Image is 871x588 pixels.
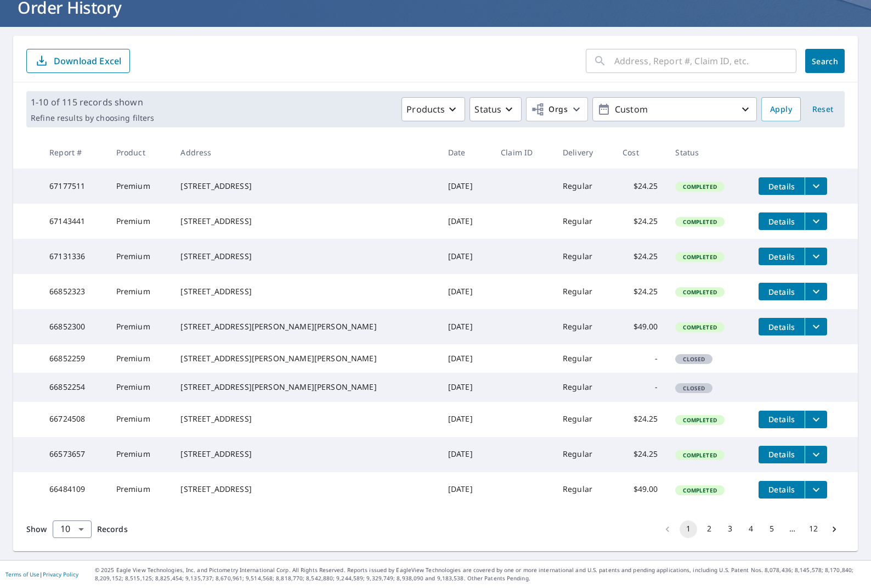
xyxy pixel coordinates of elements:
span: Closed [676,384,711,392]
td: 66852259 [41,344,108,373]
td: Premium [108,309,172,344]
td: 66724508 [41,402,108,437]
span: Reset [810,103,836,116]
button: detailsBtn-67131336 [759,248,805,265]
td: Regular [554,169,614,204]
button: filesDropdownBtn-67177511 [805,177,827,195]
span: Completed [676,288,723,296]
td: [DATE] [439,344,492,373]
td: 66852254 [41,373,108,401]
span: Completed [676,218,723,226]
button: Orgs [526,97,588,121]
td: $49.00 [614,309,666,344]
td: [DATE] [439,239,492,274]
button: page 1 [680,520,697,538]
p: © 2025 Eagle View Technologies, Inc. and Pictometry International Corp. All Rights Reserved. Repo... [95,566,866,583]
div: 10 [53,514,92,545]
span: Closed [676,355,711,363]
td: Premium [108,373,172,401]
nav: pagination navigation [657,520,845,538]
span: Completed [676,183,723,191]
th: Claim ID [492,136,554,169]
td: $24.25 [614,169,666,204]
button: detailsBtn-66852300 [759,318,805,335]
span: Records [97,524,128,534]
td: 66484109 [41,472,108,507]
a: Privacy Policy [43,570,78,578]
div: [STREET_ADDRESS] [180,413,430,424]
td: Regular [554,402,614,437]
td: [DATE] [439,169,492,204]
td: [DATE] [439,274,492,309]
div: [STREET_ADDRESS] [180,484,430,495]
td: Premium [108,239,172,274]
td: $24.25 [614,204,666,239]
td: Premium [108,402,172,437]
td: 66852300 [41,309,108,344]
button: Status [470,97,522,121]
button: Reset [805,97,840,121]
td: Premium [108,472,172,507]
td: [DATE] [439,373,492,401]
td: [DATE] [439,472,492,507]
span: Details [765,287,798,297]
span: Details [765,216,798,227]
td: $49.00 [614,472,666,507]
p: 1-10 of 115 records shown [31,96,154,109]
span: Show [26,524,47,534]
th: Status [666,136,750,169]
button: filesDropdownBtn-67131336 [805,248,827,265]
button: Go to page 2 [700,520,718,538]
th: Delivery [554,136,614,169]
input: Address, Report #, Claim ID, etc. [614,46,796,76]
td: Regular [554,239,614,274]
td: Premium [108,344,172,373]
p: Download Excel [54,55,121,67]
span: Completed [676,416,723,424]
td: $24.25 [614,402,666,437]
button: Go to page 12 [805,520,822,538]
td: 67131336 [41,239,108,274]
button: filesDropdownBtn-66573657 [805,446,827,463]
div: [STREET_ADDRESS] [180,181,430,192]
button: detailsBtn-67177511 [759,177,805,195]
div: [STREET_ADDRESS] [180,216,430,227]
td: Premium [108,274,172,309]
button: Apply [761,97,801,121]
p: | [5,571,78,578]
p: Custom [610,100,739,119]
span: Completed [676,451,723,459]
button: filesDropdownBtn-66852323 [805,283,827,300]
span: Search [814,56,836,66]
button: filesDropdownBtn-66852300 [805,318,827,335]
td: $24.25 [614,239,666,274]
td: - [614,373,666,401]
button: Custom [592,97,757,121]
div: Show 10 records [53,520,92,538]
td: 67177511 [41,169,108,204]
td: $24.25 [614,437,666,472]
td: Premium [108,437,172,472]
span: Details [765,414,798,424]
span: Completed [676,253,723,261]
td: $24.25 [614,274,666,309]
td: - [614,344,666,373]
button: Go to page 4 [742,520,760,538]
button: Products [401,97,465,121]
td: Regular [554,437,614,472]
button: Download Excel [26,49,130,73]
th: Address [172,136,439,169]
th: Report # [41,136,108,169]
td: 67143441 [41,204,108,239]
span: Completed [676,323,723,331]
button: filesDropdownBtn-66724508 [805,411,827,428]
p: Refine results by choosing filters [31,113,154,123]
button: Search [805,49,845,73]
td: [DATE] [439,309,492,344]
button: detailsBtn-66724508 [759,411,805,428]
th: Cost [614,136,666,169]
td: 66852323 [41,274,108,309]
th: Product [108,136,172,169]
span: Details [765,181,798,192]
td: Regular [554,274,614,309]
